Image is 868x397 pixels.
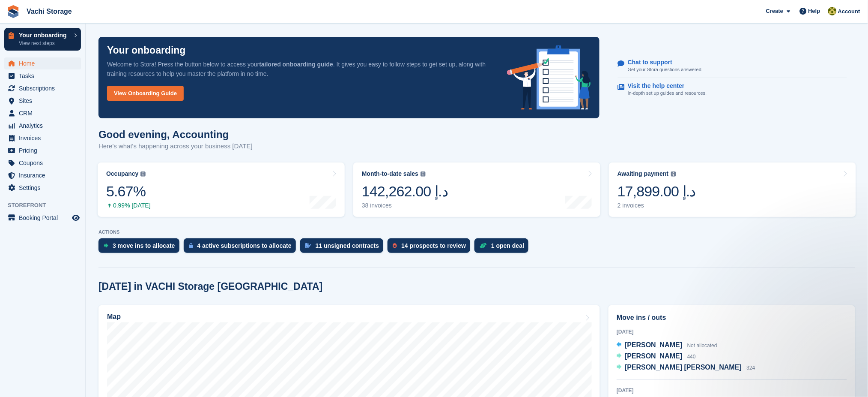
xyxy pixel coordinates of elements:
[491,242,524,249] div: 1 open deal
[98,162,345,217] a: Occupancy 5.67% 0.99% [DATE]
[106,170,138,177] div: Occupancy
[98,229,855,235] p: ACTIONS
[4,132,81,144] a: menu
[19,169,70,181] span: Insurance
[609,162,856,217] a: Awaiting payment 17,899.00 د.إ 2 invoices
[4,120,81,132] a: menu
[19,120,70,132] span: Analytics
[4,57,81,69] a: menu
[808,7,820,15] span: Help
[625,341,682,349] span: [PERSON_NAME]
[8,201,85,210] span: Storefront
[4,212,81,224] a: menu
[828,7,837,15] img: Accounting
[625,364,742,371] span: [PERSON_NAME] [PERSON_NAME]
[7,5,20,18] img: stora-icon-8386f47178a22dfd0bd8f6a31ec36ba5ce8667c1dd55bd0f319d3a0aa187defe.svg
[19,157,70,169] span: Coupons
[421,171,426,177] img: icon-info-grey-7440780725fd019a000dd9b08b2336e03edf1995a4989e88bcd33f0948082b44.svg
[618,78,847,101] a: Visit the help center In-depth set up guides and resources.
[107,86,184,101] a: View Onboarding Guide
[625,352,682,360] span: [PERSON_NAME]
[687,354,696,360] span: 440
[107,60,493,78] p: Welcome to Stora! Press the button below to access your . It gives you easy to follow steps to ge...
[19,70,70,82] span: Tasks
[19,212,70,224] span: Booking Portal
[19,182,70,194] span: Settings
[107,45,186,55] p: Your onboarding
[618,54,847,78] a: Chat to support Get your Stora questions answered.
[747,365,755,371] span: 324
[617,183,696,200] div: 17,899.00 د.إ
[19,132,70,144] span: Invoices
[628,82,700,90] p: Visit the help center
[628,66,703,73] p: Get your Stora questions answered.
[766,7,783,15] span: Create
[4,95,81,107] a: menu
[401,242,466,249] div: 14 prospects to review
[617,387,847,394] div: [DATE]
[305,243,311,248] img: contract_signature_icon-13c848040528278c33f63329250d36e43548de30e8caae1d1a13099fd9432cc5.svg
[98,281,322,292] h2: [DATE] in VACHI Storage [GEOGRAPHIC_DATA]
[259,61,333,68] strong: tailored onboarding guide
[197,242,292,249] div: 4 active subscriptions to allocate
[617,340,717,351] a: [PERSON_NAME] Not allocated
[362,183,448,200] div: 142,262.00 د.إ
[106,202,151,209] div: 0.99% [DATE]
[4,82,81,94] a: menu
[617,313,847,323] h2: Move ins / outs
[474,238,533,257] a: 1 open deal
[628,90,707,97] p: In-depth set up guides and resources.
[184,238,300,257] a: 4 active subscriptions to allocate
[4,28,81,51] a: Your onboarding View next steps
[19,32,70,38] p: Your onboarding
[19,57,70,69] span: Home
[19,95,70,107] span: Sites
[617,362,755,373] a: [PERSON_NAME] [PERSON_NAME] 324
[106,183,151,200] div: 5.67%
[98,129,253,140] h1: Good evening, Accounting
[671,171,676,177] img: icon-info-grey-7440780725fd019a000dd9b08b2336e03edf1995a4989e88bcd33f0948082b44.svg
[316,242,379,249] div: 11 unsigned contracts
[628,59,696,66] p: Chat to support
[617,170,669,177] div: Awaiting payment
[4,70,81,82] a: menu
[4,182,81,194] a: menu
[617,202,696,209] div: 2 invoices
[23,4,75,18] a: Vachi Storage
[838,7,860,16] span: Account
[4,144,81,156] a: menu
[617,328,847,336] div: [DATE]
[4,169,81,181] a: menu
[189,243,193,248] img: active_subscription_to_allocate_icon-d502201f5373d7db506a760aba3b589e785aa758c864c3986d89f69b8ff3...
[393,243,397,248] img: prospect-51fa495bee0391a8d652442698ab0144808aea92771e9ea1ae160a38d050c398.svg
[300,238,388,257] a: 11 unsigned contracts
[19,82,70,94] span: Subscriptions
[98,141,253,151] p: Here's what's happening across your business [DATE]
[113,242,175,249] div: 3 move ins to allocate
[617,351,696,362] a: [PERSON_NAME] 440
[507,45,591,110] img: onboarding-info-6c161a55d2c0e0a8cae90662b2fe09162a5109e8cc188191df67fb4f79e88e88.svg
[71,213,81,223] a: Preview store
[4,107,81,119] a: menu
[480,243,487,249] img: deal-1b604bf984904fb50ccaf53a9ad4b4a5d6e5aea283cecdc64d6e3604feb123c2.svg
[98,238,184,257] a: 3 move ins to allocate
[353,162,600,217] a: Month-to-date sales 142,262.00 د.إ 38 invoices
[687,343,717,349] span: Not allocated
[19,39,70,47] p: View next steps
[19,107,70,119] span: CRM
[19,144,70,156] span: Pricing
[140,171,146,177] img: icon-info-grey-7440780725fd019a000dd9b08b2336e03edf1995a4989e88bcd33f0948082b44.svg
[362,202,448,209] div: 38 invoices
[362,170,418,177] div: Month-to-date sales
[104,243,108,248] img: move_ins_to_allocate_icon-fdf77a2bb77ea45bf5b3d319d69a93e2d87916cf1d5bf7949dd705db3b84f3ca.svg
[107,313,121,321] h2: Map
[388,238,474,257] a: 14 prospects to review
[4,157,81,169] a: menu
